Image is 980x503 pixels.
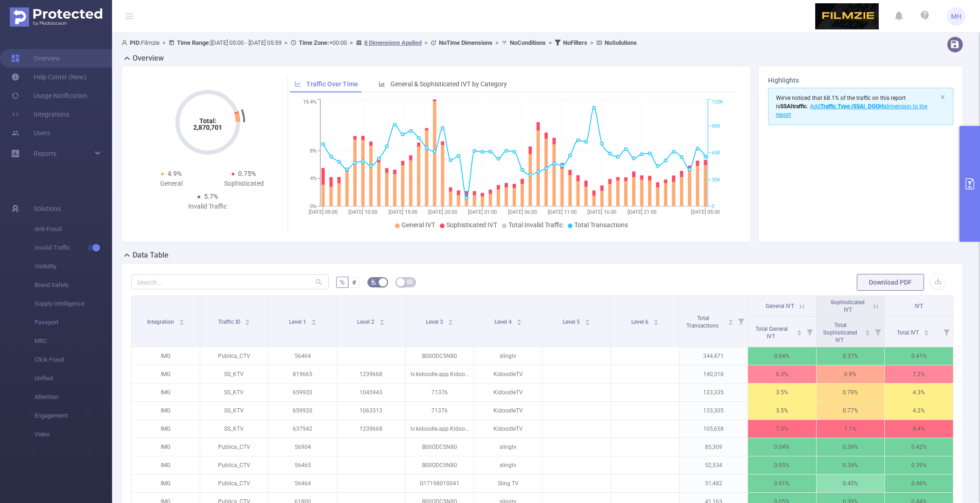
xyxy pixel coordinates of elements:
[402,221,435,229] span: General IVT
[132,438,200,456] p: IMG
[121,40,130,46] i: icon: user
[797,328,802,334] div: Sort
[35,238,112,257] span: Invalid Traffic
[766,303,794,309] span: General IVT
[885,384,953,401] p: 4.3%
[310,203,317,210] tspan: 0%
[200,384,268,401] p: SS_KTV
[728,318,733,321] i: icon: caret-up
[691,209,720,215] tspan: [DATE] 05:00
[407,279,413,285] i: icon: table
[627,209,656,215] tspan: [DATE] 21:00
[885,438,953,456] p: 0.42%
[448,321,453,324] i: icon: caret-down
[474,365,542,383] p: KidoodleTV
[940,317,953,347] i: Filter menu
[679,475,747,492] p: 51,482
[406,402,474,419] p: 71376
[823,322,857,343] span: Total Sophisticated IVT
[310,176,317,182] tspan: 4%
[712,99,723,105] tspan: 120K
[817,402,885,419] p: 0.77%
[35,350,112,369] span: Click Fraud
[817,456,885,474] p: 0.34%
[268,456,337,474] p: 56465
[493,39,501,46] span: >
[474,475,542,492] p: Sling TV
[748,402,816,419] p: 3.5%
[11,86,87,105] a: Usage Notification
[193,124,222,131] tspan: 2,870,701
[768,76,953,85] h3: Highlights
[776,95,927,118] span: We've noticed that 68.1% of the traffic on this report is .
[310,148,317,154] tspan: 8%
[352,279,356,286] span: #
[379,81,385,87] i: icon: bar-chart
[340,279,345,286] span: %
[289,319,308,325] span: Level 1
[516,321,522,324] i: icon: caret-down
[474,420,542,438] p: KidoodleTV
[171,202,244,211] div: Invalid Traffic
[712,177,720,183] tspan: 30K
[728,318,733,323] div: Sort
[817,475,885,492] p: 0.45%
[179,318,184,323] div: Sort
[311,318,317,323] div: Sort
[121,39,637,46] span: Filmzie [DATE] 05:00 - [DATE] 05:59 +00:00
[679,347,747,365] p: 344,471
[776,103,927,118] span: Add dimension to the report
[132,456,200,474] p: IMG
[268,438,337,456] p: 56904
[679,438,747,456] p: 85,309
[574,221,628,229] span: Total Transactions
[885,365,953,383] p: 7.2%
[605,39,637,46] b: No Solutions
[474,402,542,419] p: KidoodleTV
[35,332,112,350] span: MRC
[679,365,747,383] p: 140,318
[200,456,268,474] p: Publica_CTV
[468,209,497,215] tspan: [DATE] 01:00
[547,209,576,215] tspan: [DATE] 11:00
[885,347,953,365] p: 0.41%
[428,209,457,215] tspan: [DATE] 20:00
[200,420,268,438] p: SS_KTV
[679,384,747,401] p: 133,335
[653,318,658,321] i: icon: caret-up
[245,318,250,323] div: Sort
[587,209,616,215] tspan: [DATE] 16:00
[132,365,200,383] p: IMG
[135,179,208,189] div: General
[268,384,337,401] p: 659920
[406,347,474,365] p: B00ODC5N80
[35,313,112,332] span: Passport
[208,179,281,189] div: Sophisticated
[748,365,816,383] p: 6.3%
[268,475,337,492] p: 56464
[179,321,184,324] i: icon: caret-down
[817,384,885,401] p: 0.79%
[35,388,112,406] span: Attention
[516,318,522,323] div: Sort
[734,296,747,347] i: Filter menu
[885,475,953,492] p: 0.46%
[817,347,885,365] p: 0.37%
[780,103,807,110] b: SSAI traffic
[303,99,317,105] tspan: 15.4%
[406,456,474,474] p: B00ODC5N80
[337,420,405,438] p: 1239668
[10,7,102,27] img: Protected Media
[924,328,929,331] i: icon: caret-up
[712,203,714,210] tspan: 0
[820,103,885,110] b: Traffic Type (SSAI, DOOH)
[11,124,50,142] a: Users
[940,92,945,102] button: icon: close
[132,475,200,492] p: IMG
[865,328,870,334] div: Sort
[268,402,337,419] p: 659920
[474,347,542,365] p: slingtv
[245,321,250,324] i: icon: caret-down
[199,117,216,125] tspan: Total:
[35,294,112,313] span: Supply Intelligence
